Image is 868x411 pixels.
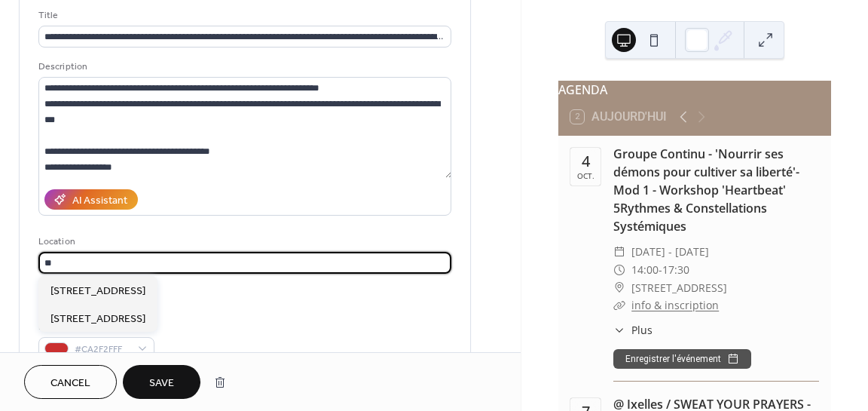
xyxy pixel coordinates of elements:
[613,322,625,338] div: ​
[75,342,130,357] span: #CA2F2FFF
[123,365,200,399] button: Save
[38,8,448,23] div: Title
[72,193,127,209] div: AI Assistant
[613,296,625,314] div: ​
[631,279,727,297] span: [STREET_ADDRESS]
[50,376,90,391] span: Cancel
[613,261,625,279] div: ​
[44,189,138,210] button: AI Assistant
[631,298,719,312] a: info & inscription
[613,279,625,297] div: ​
[577,172,594,179] div: oct.
[582,154,590,169] div: 4
[558,81,831,99] div: AGENDA
[613,322,653,338] button: ​Plus
[149,376,174,391] span: Save
[631,261,659,279] span: 14:00
[662,261,689,279] span: 17:30
[631,322,653,338] span: Plus
[613,349,751,369] button: Enregistrer l'événement
[613,146,799,235] a: Groupe Continu - 'Nourrir ses démons pour cultiver sa liberté'- Mod 1 - Workshop 'Heartbeat' 5Ryt...
[24,365,117,399] button: Cancel
[613,243,625,261] div: ​
[38,59,448,75] div: Description
[38,234,448,250] div: Location
[659,261,662,279] span: -
[50,311,145,327] span: [STREET_ADDRESS]
[631,243,709,261] span: [DATE] - [DATE]
[50,284,145,299] span: [STREET_ADDRESS]
[38,319,151,335] div: Event color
